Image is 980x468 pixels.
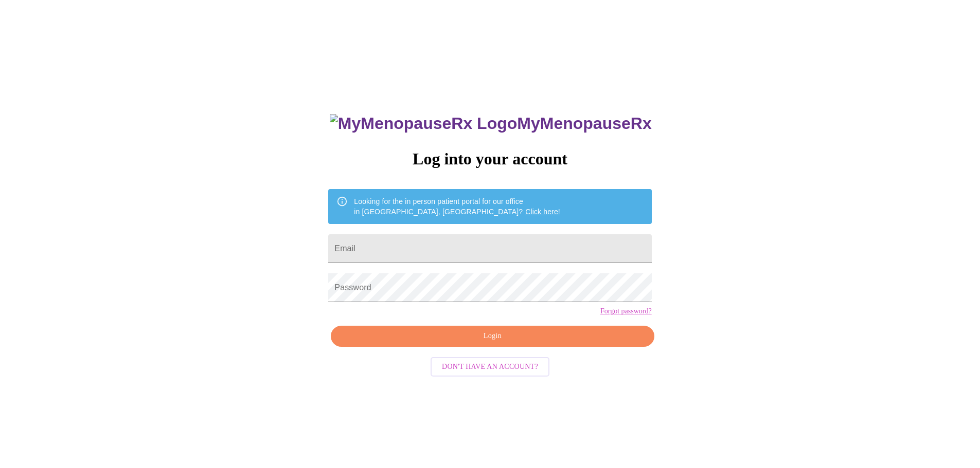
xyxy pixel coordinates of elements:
button: Don't have an account? [431,357,549,377]
span: Login [343,330,642,343]
a: Forgot password? [600,307,652,315]
button: Login [331,326,654,347]
h3: Log into your account [328,149,651,169]
img: MyMenopauseRx Logo [330,114,517,133]
div: Looking for the in person patient portal for our office in [GEOGRAPHIC_DATA], [GEOGRAPHIC_DATA]? [354,192,560,221]
a: Don't have an account? [428,362,552,370]
h3: MyMenopauseRx [330,114,652,133]
span: Don't have an account? [442,361,538,373]
a: Click here! [525,208,560,216]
